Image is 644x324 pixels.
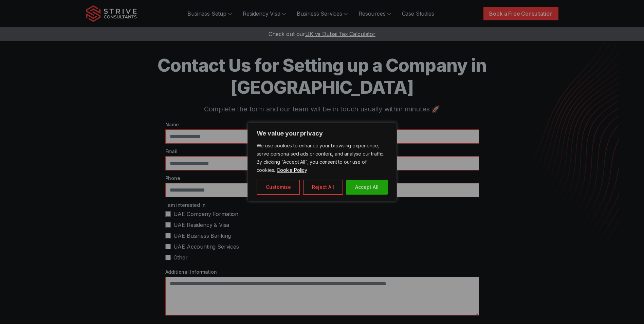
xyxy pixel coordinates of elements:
button: Customise [257,180,300,195]
div: We value your privacy [247,122,397,202]
a: Cookie Policy [276,167,308,173]
button: Reject All [303,180,343,195]
p: We value your privacy [257,129,388,138]
button: Accept All [346,180,388,195]
p: We use cookies to enhance your browsing experience, serve personalised ads or content, and analys... [257,142,388,174]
